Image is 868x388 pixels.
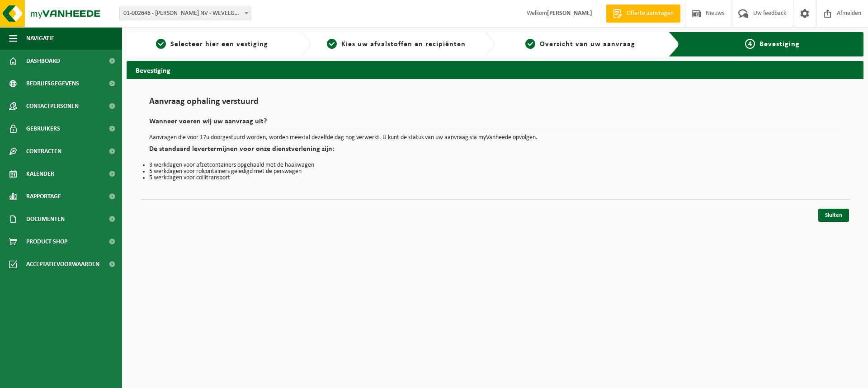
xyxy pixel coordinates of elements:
span: 01-002646 - ALBERT BRILLE NV - WEVELGEM [120,7,251,20]
span: Contracten [26,140,61,163]
a: Offerte aanvragen [606,5,680,23]
span: Bedrijfsgegevens [26,72,79,95]
span: Kies uw afvalstoffen en recipiënten [341,41,466,48]
a: Sluiten [818,209,849,222]
span: Documenten [26,208,65,230]
h1: Aanvraag ophaling verstuurd [149,97,841,111]
h2: Wanneer voeren wij uw aanvraag uit? [149,118,841,130]
span: Overzicht van uw aanvraag [540,41,635,48]
span: 01-002646 - ALBERT BRILLE NV - WEVELGEM [119,7,251,20]
span: Selecteer hier een vestiging [170,41,268,48]
span: 1 [156,39,166,49]
span: Contactpersonen [26,95,79,117]
span: Navigatie [26,27,54,50]
h2: Bevestiging [127,61,863,79]
span: Rapportage [26,185,61,208]
a: 3Overzicht van uw aanvraag [500,39,661,50]
strong: [PERSON_NAME] [547,10,592,17]
span: Acceptatievoorwaarden [26,253,99,276]
li: 5 werkdagen voor rolcontainers geledigd met de perswagen [149,168,841,175]
span: Offerte aanvragen [624,9,676,18]
span: Product Shop [26,230,67,253]
li: 5 werkdagen voor collitransport [149,175,841,181]
a: 2Kies uw afvalstoffen en recipiënten [316,39,477,50]
span: Gebruikers [26,117,60,140]
a: 1Selecteer hier een vestiging [131,39,293,50]
p: Aanvragen die voor 17u doorgestuurd worden, worden meestal dezelfde dag nog verwerkt. U kunt de s... [149,135,841,141]
span: Kalender [26,163,54,185]
span: Bevestiging [759,41,800,48]
span: 2 [327,39,337,49]
span: 4 [745,39,755,49]
span: Dashboard [26,50,60,72]
h2: De standaard levertermijnen voor onze dienstverlening zijn: [149,145,841,158]
span: 3 [525,39,535,49]
li: 3 werkdagen voor afzetcontainers opgehaald met de haakwagen [149,162,841,168]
